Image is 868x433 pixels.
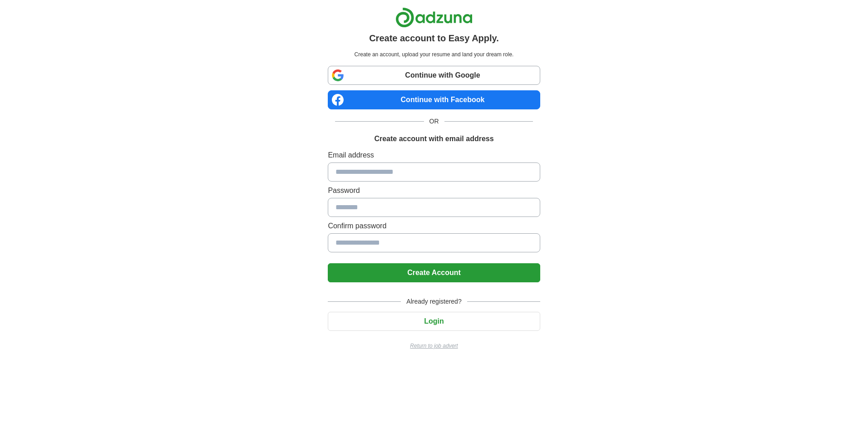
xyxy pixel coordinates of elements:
[369,31,499,45] h1: Create account to Easy Apply.
[328,317,540,325] a: Login
[328,263,540,282] button: Create Account
[401,297,467,306] span: Already registered?
[328,150,540,161] label: Email address
[328,66,540,85] a: Continue with Google
[374,133,493,144] h1: Create account with email address
[330,50,538,59] p: Create an account, upload your resume and land your dream role.
[328,90,540,109] a: Continue with Facebook
[328,221,540,231] label: Confirm password
[328,342,540,350] a: Return to job advert
[395,7,473,28] img: Adzuna logo
[328,312,540,331] button: Login
[424,117,444,126] span: OR
[328,185,540,196] label: Password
